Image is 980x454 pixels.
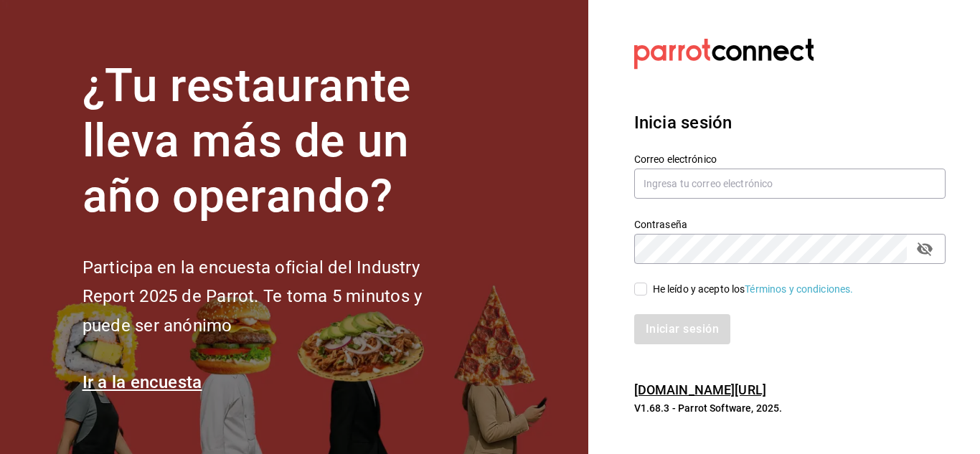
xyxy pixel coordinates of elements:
p: V1.68.3 - Parrot Software, 2025. [634,401,946,415]
h1: ¿Tu restaurante lleva más de un año operando? [83,59,470,224]
a: [DOMAIN_NAME][URL] [634,382,766,397]
div: He leído y acepto los [653,282,854,297]
a: Ir a la encuesta [83,372,202,392]
label: Correo electrónico [634,154,946,164]
input: Ingresa tu correo electrónico [634,169,946,199]
a: Términos y condiciones. [745,283,853,295]
label: Contraseña [634,219,946,230]
h2: Participa en la encuesta oficial del Industry Report 2025 de Parrot. Te toma 5 minutos y puede se... [83,253,470,341]
h3: Inicia sesión [634,110,946,136]
button: passwordField [913,237,937,261]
